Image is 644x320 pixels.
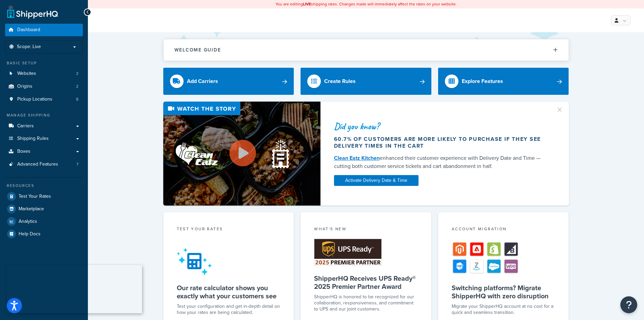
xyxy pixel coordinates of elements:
[17,123,34,129] span: Carriers
[17,84,32,89] span: Origins
[5,67,83,80] li: Websites
[334,175,419,186] a: Activate Delivery Date & Time
[177,284,281,300] h5: Our rate calculator shows you exactly what your customers see
[5,132,83,145] a: Shipping Rules
[334,154,380,162] a: Clean Eatz Kitchen
[314,274,418,291] h5: ShipperHQ Receives UPS Ready® 2025 Premier Partner Award
[76,97,78,102] span: 8
[76,71,78,77] span: 2
[19,231,41,237] span: Help Docs
[76,162,78,167] span: 7
[17,27,40,33] span: Dashboard
[5,190,83,202] a: Test Your Rates
[5,24,83,36] a: Dashboard
[17,162,58,167] span: Advanced Features
[452,303,555,316] div: Migrate your ShipperHQ account at no cost for a quick and seamless transition.
[452,284,555,300] h5: Switching platforms? Migrate ShipperHQ with zero disruption
[164,39,569,61] button: Welcome Guide
[5,158,83,171] li: Advanced Features
[301,68,431,95] a: Create Rules
[5,145,83,158] a: Boxes
[334,136,548,149] div: 60.7% of customers are more likely to purchase if they see delivery times in the cart
[314,226,418,234] div: What's New
[438,68,569,95] a: Explore Features
[163,102,320,206] img: Video thumbnail
[462,77,503,86] div: Explore Features
[5,60,83,66] div: Basic Setup
[620,296,637,313] button: Open Resource Center
[19,206,44,212] span: Marketplace
[177,226,281,234] div: Test your rates
[5,80,83,93] a: Origins2
[5,120,83,132] a: Carriers
[5,67,83,80] a: Websites2
[5,183,83,189] div: Resources
[163,68,294,95] a: Add Carriers
[5,112,83,118] div: Manage Shipping
[334,122,548,131] div: Did you know?
[314,294,418,312] p: ShipperHQ is honored to be recognized for our collaboration, responsiveness, and commitment to UP...
[324,77,356,86] div: Create Rules
[17,136,49,142] span: Shipping Rules
[177,303,281,316] div: Test your configuration and get in-depth detail on how your rates are being calculated.
[303,1,311,7] b: LIVE
[5,215,83,228] a: Analytics
[174,47,221,52] h2: Welcome Guide
[5,93,83,106] li: Pickup Locations
[76,84,78,89] span: 2
[187,77,218,86] div: Add Carriers
[19,194,51,199] span: Test Your Rates
[17,71,36,77] span: Websites
[17,44,41,50] span: Scope: Live
[5,158,83,171] a: Advanced Features7
[17,97,52,102] span: Pickup Locations
[19,219,37,225] span: Analytics
[5,203,83,215] a: Marketplace
[5,228,83,240] a: Help Docs
[5,93,83,106] a: Pickup Locations8
[5,80,83,93] li: Origins
[334,154,548,170] div: enhanced their customer experience with Delivery Date and Time — cutting both customer service ti...
[452,226,555,234] div: Account Migration
[17,149,30,154] span: Boxes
